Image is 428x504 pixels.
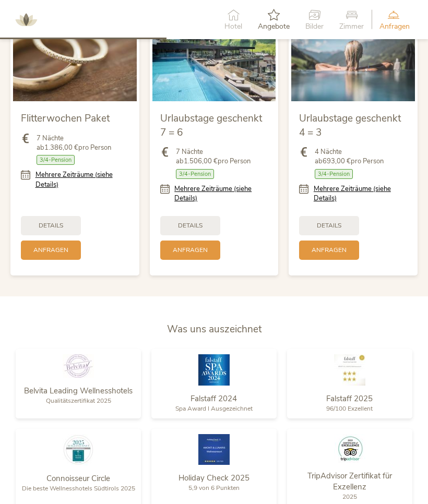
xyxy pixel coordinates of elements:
[305,23,324,30] span: Bilder
[339,23,364,30] span: Zimmer
[21,112,110,125] span: Flitterwochen Paket
[24,386,133,396] span: Belvita Leading Wellnesshotels
[315,147,384,166] span: 4 Nächte ab pro Person
[379,23,410,30] span: Anfragen
[299,112,401,139] span: Urlaubstage geschenkt 4 = 3
[178,221,203,230] span: Details
[191,393,237,404] span: Falstaff 2024
[317,221,341,230] span: Details
[63,434,94,465] img: Connoisseur Circle
[198,434,230,465] img: Holiday Check 2025
[174,184,268,203] a: Mehrere Zeiträume (siehe Details)
[44,143,78,152] b: 1.386,00 €
[224,23,242,30] span: Hotel
[314,184,407,203] a: Mehrere Zeiträume (siehe Details)
[334,434,365,463] img: TripAdvisor Zertifikat für Exzellenz
[323,157,351,166] b: 693,00 €
[13,9,137,101] img: Flitterwochen Paket
[46,397,111,405] span: Qualitätszertifikat 2025
[46,473,110,484] span: Connoisseur Circle
[63,354,94,378] img: Belvita Leading Wellnesshotels
[342,493,357,501] span: 2025
[258,23,290,30] span: Angebote
[176,147,251,166] span: 7 Nächte ab pro Person
[10,4,42,35] img: AMONTI & LUNARIS Wellnessresort
[307,471,392,492] span: TripAdvisor Zertifikat für Exzellenz
[152,9,276,101] img: Urlaubstage geschenkt 7 = 6
[37,155,75,165] span: 3/4-Pension
[291,9,415,101] img: Urlaubstage geschenkt 4 = 3
[167,322,261,336] span: Was uns auszeichnet
[175,404,253,413] span: Spa Award I Ausgezeichnet
[173,246,208,255] span: Anfragen
[184,157,218,166] b: 1.506,00 €
[37,134,111,152] span: 7 Nächte ab pro Person
[188,484,240,492] span: 5,9 von 6 Punkten
[176,169,214,179] span: 3/4-Pension
[326,393,373,404] span: Falstaff 2025
[10,16,42,23] a: AMONTI & LUNARIS Wellnessresort
[315,169,353,179] span: 3/4-Pension
[33,246,68,255] span: Anfragen
[35,170,129,189] a: Mehrere Zeiträume (siehe Details)
[334,354,365,386] img: Falstaff 2025
[22,484,135,493] span: Die beste Wellnesshotels Südtirols 2025
[198,354,230,386] img: Falstaff 2024
[326,404,373,413] span: 96/100 Exzellent
[179,473,249,483] span: Holiday Check 2025
[39,221,63,230] span: Details
[312,246,347,255] span: Anfragen
[160,112,262,139] span: Urlaubstage geschenkt 7 = 6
